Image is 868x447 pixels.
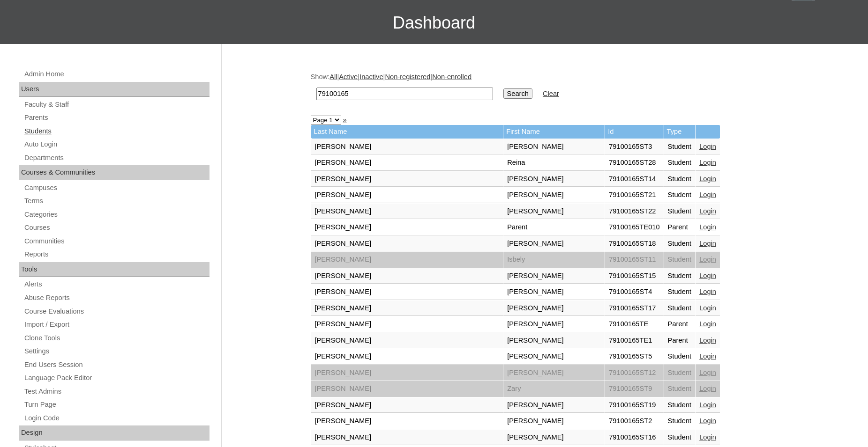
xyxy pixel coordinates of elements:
[664,220,696,235] td: Parent
[503,284,605,300] td: [PERSON_NAME]
[699,191,716,198] a: Login
[23,195,210,207] a: Terms
[699,320,716,328] a: Login
[664,125,696,139] td: Type
[605,413,663,429] td: 79100165ST2
[311,413,503,429] td: [PERSON_NAME]
[605,171,663,187] td: 79100165ST14
[699,352,716,360] a: Login
[23,249,210,260] a: Reports
[605,397,663,413] td: 79100165ST19
[23,372,210,384] a: Language Pack Editor
[664,268,696,284] td: Student
[385,73,430,81] a: Non-registered
[23,182,210,194] a: Campuses
[699,143,716,150] a: Login
[19,82,210,97] div: Users
[699,240,716,247] a: Login
[503,365,605,381] td: [PERSON_NAME]
[605,349,663,365] td: 79100165ST5
[23,139,210,150] a: Auto Login
[5,2,863,44] h3: Dashboard
[503,252,605,268] td: Isbely
[664,365,696,381] td: Student
[19,425,210,440] div: Design
[311,220,503,235] td: [PERSON_NAME]
[311,430,503,446] td: [PERSON_NAME]
[699,175,716,183] a: Login
[699,304,716,312] a: Login
[605,333,663,349] td: 79100165TE1
[311,72,775,105] div: Show: | | | |
[503,171,605,187] td: [PERSON_NAME]
[23,306,210,317] a: Course Evaluations
[311,333,503,349] td: [PERSON_NAME]
[311,125,503,139] td: Last Name
[432,73,471,81] a: Non-enrolled
[316,88,493,100] input: Search
[503,349,605,365] td: [PERSON_NAME]
[699,159,716,166] a: Login
[699,401,716,409] a: Login
[605,300,663,316] td: 79100165ST17
[699,385,716,392] a: Login
[699,288,716,295] a: Login
[605,316,663,332] td: 79100165TE
[503,88,532,99] input: Search
[503,413,605,429] td: [PERSON_NAME]
[23,125,210,137] a: Students
[23,68,210,80] a: Admin Home
[664,397,696,413] td: Student
[23,209,210,220] a: Categories
[605,187,663,203] td: 79100165ST21
[605,381,663,397] td: 79100165ST9
[23,399,210,410] a: Turn Page
[311,316,503,332] td: [PERSON_NAME]
[664,413,696,429] td: Student
[699,272,716,279] a: Login
[311,300,503,316] td: [PERSON_NAME]
[503,236,605,252] td: [PERSON_NAME]
[311,204,503,220] td: [PERSON_NAME]
[311,284,503,300] td: [PERSON_NAME]
[605,220,663,235] td: 79100165TE010
[311,236,503,252] td: [PERSON_NAME]
[503,397,605,413] td: [PERSON_NAME]
[605,284,663,300] td: 79100165ST4
[605,365,663,381] td: 79100165ST12
[699,337,716,344] a: Login
[23,152,210,164] a: Departments
[23,345,210,357] a: Settings
[343,116,347,124] a: »
[699,223,716,231] a: Login
[339,73,358,81] a: Active
[23,319,210,330] a: Import / Export
[699,256,716,263] a: Login
[664,284,696,300] td: Student
[19,165,210,180] div: Courses & Communities
[23,386,210,397] a: Test Admins
[605,430,663,446] td: 79100165ST16
[23,112,210,124] a: Parents
[664,252,696,268] td: Student
[664,316,696,332] td: Parent
[503,139,605,155] td: [PERSON_NAME]
[503,316,605,332] td: [PERSON_NAME]
[311,397,503,413] td: [PERSON_NAME]
[664,204,696,220] td: Student
[543,90,559,97] a: Clear
[503,430,605,446] td: [PERSON_NAME]
[664,333,696,349] td: Parent
[23,332,210,344] a: Clone Tools
[23,222,210,234] a: Courses
[311,155,503,171] td: [PERSON_NAME]
[664,430,696,446] td: Student
[311,252,503,268] td: [PERSON_NAME]
[699,369,716,376] a: Login
[311,365,503,381] td: [PERSON_NAME]
[23,235,210,247] a: Communities
[23,99,210,110] a: Faculty & Staff
[605,139,663,155] td: 79100165ST3
[311,139,503,155] td: [PERSON_NAME]
[605,268,663,284] td: 79100165ST15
